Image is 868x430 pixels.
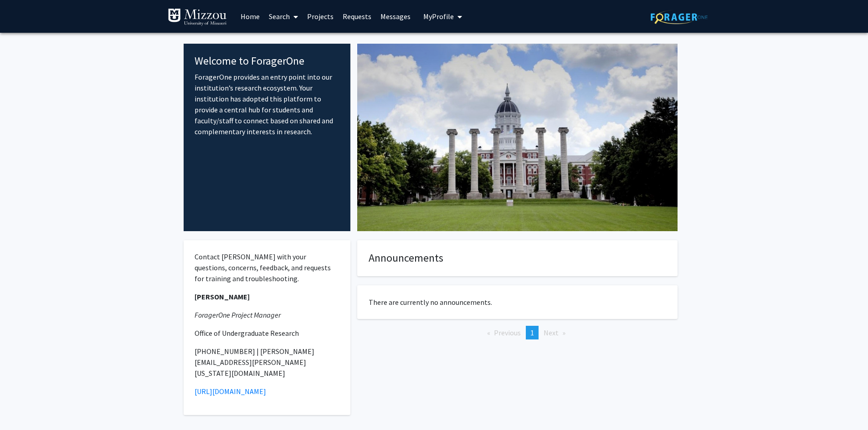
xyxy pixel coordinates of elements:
[494,328,521,337] span: Previous
[357,326,678,339] ul: Pagination
[651,10,708,24] img: ForagerOne Logo
[195,292,250,301] strong: [PERSON_NAME]
[303,0,338,32] a: Projects
[369,252,666,265] h4: Announcements
[376,0,415,32] a: Messages
[544,328,559,337] span: Next
[357,44,678,231] img: Cover Image
[369,297,666,308] p: There are currently no announcements.
[338,0,376,32] a: Requests
[236,0,264,32] a: Home
[264,0,303,32] a: Search
[195,55,340,68] h4: Welcome to ForagerOne
[530,328,534,337] span: 1
[7,389,39,423] iframe: Chat
[195,328,340,339] p: Office of Undergraduate Research
[423,12,454,21] span: My Profile
[195,71,340,137] p: ForagerOne provides an entry point into our institution’s research ecosystem. Your institution ha...
[195,251,340,284] p: Contact [PERSON_NAME] with your questions, concerns, feedback, and requests for training and trou...
[195,387,266,396] a: [URL][DOMAIN_NAME]
[168,8,227,26] img: University of Missouri Logo
[195,310,281,319] em: ForagerOne Project Manager
[195,346,340,379] p: [PHONE_NUMBER] | [PERSON_NAME][EMAIL_ADDRESS][PERSON_NAME][US_STATE][DOMAIN_NAME]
